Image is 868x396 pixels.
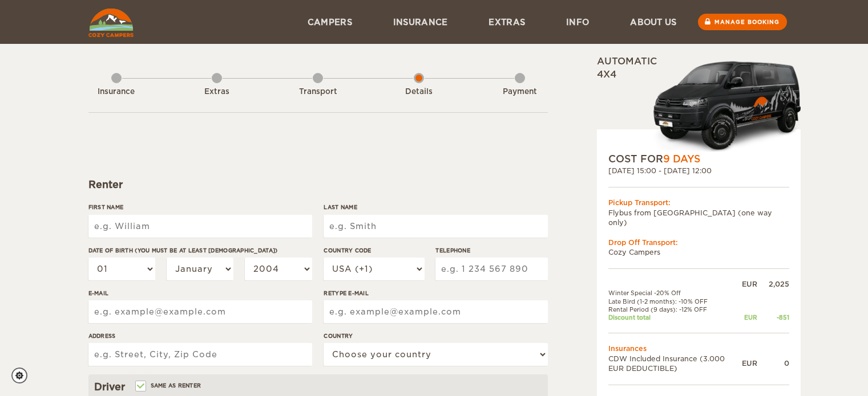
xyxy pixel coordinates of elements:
div: Extras [185,87,248,97]
input: e.g. William [88,215,312,238]
div: Automatic 4x4 [597,55,801,152]
div: Renter [88,178,548,191]
label: Retype E-mail [324,289,547,297]
div: Pickup Transport: [608,198,789,207]
label: Country [324,332,547,340]
div: Transport [286,87,349,97]
input: e.g. Smith [324,215,547,238]
td: Flybus from [GEOGRAPHIC_DATA] (one way only) [608,208,789,227]
label: Same as renter [136,380,201,391]
td: Rental Period (9 days): -12% OFF [608,305,742,313]
label: First Name [88,203,312,211]
span: 9 Days [663,153,700,165]
td: Discount total [608,313,742,321]
a: Cookie settings [11,368,35,383]
input: e.g. example@example.com [324,300,547,323]
div: Payment [488,87,551,97]
a: Manage booking [698,14,787,30]
div: EUR [742,279,757,289]
label: Country Code [324,246,424,255]
label: E-mail [88,289,312,297]
div: EUR [742,358,757,368]
td: Cozy Campers [608,247,789,257]
input: Same as renter [136,383,144,391]
div: Details [387,87,450,97]
td: Winter Special -20% Off [608,289,742,297]
div: EUR [742,313,757,321]
td: CDW Included Insurance (3.000 EUR DEDUCTIBLE) [608,354,742,373]
div: 0 [757,358,789,368]
div: -851 [757,313,789,321]
label: Last Name [324,203,547,211]
label: Date of birth (You must be at least [DEMOGRAPHIC_DATA]) [88,246,312,255]
img: Cozy-3.png [643,59,801,152]
div: 2,025 [757,279,789,289]
div: COST FOR [608,152,789,166]
div: [DATE] 15:00 - [DATE] 12:00 [608,166,789,175]
input: e.g. 1 234 567 890 [435,258,547,280]
input: e.g. example@example.com [88,300,312,323]
td: Late Bird (1-2 months): -10% OFF [608,297,742,305]
div: Insurance [85,87,148,97]
label: Address [88,332,312,340]
td: Insurances [608,344,789,353]
div: Driver [94,380,542,394]
div: Drop Off Transport: [608,238,789,247]
input: e.g. Street, City, Zip Code [88,343,312,366]
label: Telephone [435,246,547,255]
img: Cozy Campers [88,9,134,37]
